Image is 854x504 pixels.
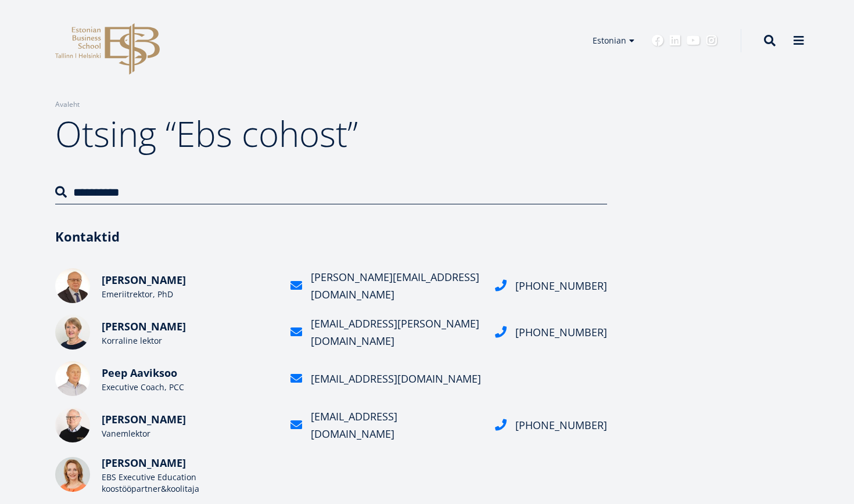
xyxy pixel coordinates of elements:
[311,268,480,303] div: [PERSON_NAME][EMAIL_ADDRESS][DOMAIN_NAME]
[102,319,186,333] span: [PERSON_NAME]
[102,456,186,470] span: [PERSON_NAME]
[102,335,276,347] div: Korraline lektor
[55,315,90,350] img: Eve Lamberg
[55,408,90,442] img: Arumäe
[311,315,480,350] div: [EMAIL_ADDRESS][PERSON_NAME][DOMAIN_NAME]
[55,110,607,157] h1: Otsing “Ebs cohost”
[102,412,186,426] span: [PERSON_NAME]
[102,289,276,300] div: Emeriitrektor, PhD
[55,99,80,110] a: Avaleht
[102,381,276,393] div: Executive Coach, PCC
[55,457,90,492] img: Kaja Sepp
[102,471,276,495] div: EBS Executive Education koostööpartner&koolitaja
[55,361,90,396] img: Peep Aaviksoo – Executive Coach, PCC, EBS
[706,35,717,46] a: Instagram
[311,408,480,442] div: [EMAIL_ADDRESS][DOMAIN_NAME]
[669,35,681,46] a: Linkedin
[311,370,481,387] div: [EMAIL_ADDRESS][DOMAIN_NAME]
[102,366,177,380] span: Peep Aaviksoo
[687,35,700,46] a: Youtube
[102,273,186,287] span: [PERSON_NAME]
[652,35,663,46] a: Facebook
[102,428,276,440] div: Vanemlektor
[515,277,607,294] div: [PHONE_NUMBER]
[515,416,607,434] div: [PHONE_NUMBER]
[55,228,607,245] h3: Kontaktid
[515,323,607,341] div: [PHONE_NUMBER]
[55,268,90,303] img: Arno Almann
